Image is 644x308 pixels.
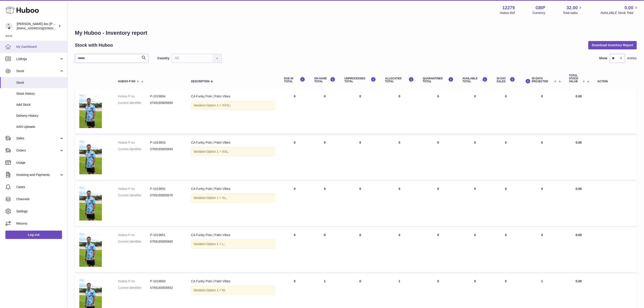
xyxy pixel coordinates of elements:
[520,136,564,180] td: 0
[437,187,439,191] span: 0
[532,77,553,83] span: 30 DAYS PROJECTED
[191,80,209,83] span: Description
[381,182,418,226] td: 0
[340,90,380,134] td: 0
[520,182,564,226] td: 0
[340,136,380,180] td: 0
[16,69,59,73] span: Stock
[79,94,102,128] img: product image
[625,5,633,11] span: 0.00
[207,103,231,107] span: Option 1 = XXXL;
[344,77,376,83] div: UNPROCESSED Total
[16,80,64,85] span: Stock
[207,288,226,292] span: Option 1 = M;
[437,141,439,144] span: 0
[118,193,150,198] dt: Current identifier
[381,136,418,180] td: 0
[497,77,515,83] div: 30 DAY SALES
[150,233,182,237] dd: P-1019651
[600,5,639,15] a: 0.00 AVAILABLE Stock Total
[492,136,520,180] td: 0
[437,279,439,283] span: 0
[576,233,582,237] span: 0.00
[16,114,64,118] span: Delivery History
[437,94,439,98] span: 0
[16,92,64,96] span: Stock History
[280,228,310,272] td: 0
[458,182,492,226] td: 0
[500,11,515,15] div: Huboo Ref
[150,140,182,145] dd: P-1019653
[191,233,275,237] div: CA Funky Polo | Palm Vibes
[492,90,520,134] td: 0
[598,80,632,83] div: Action
[310,228,340,272] td: 0
[385,77,414,83] div: ALLOCATED Total
[191,140,275,145] div: CA Funky Polo | Palm Vibes
[150,187,182,191] dd: P-1019652
[16,221,64,226] span: Returns
[75,42,113,48] h2: Stock with Huboo
[16,209,64,214] span: Settings
[150,147,182,151] dd: 0769165805683
[284,77,305,83] div: DUE IN TOTAL
[458,90,492,134] td: 0
[576,141,582,144] span: 0.00
[79,187,102,221] img: product image
[150,94,182,99] dd: P-1019654
[280,136,310,180] td: 0
[314,77,335,83] div: ON HAND Total
[191,279,275,283] div: CA Funky Polo | Palm Vibes
[536,5,545,11] strong: GBP
[520,90,564,134] td: 0
[191,193,275,202] div: Variation:
[492,228,520,272] td: 0
[576,94,582,98] span: 0.00
[207,242,225,246] span: Option 1 = L;
[588,41,637,49] button: Download Inventory Report
[191,286,275,295] div: Variation:
[492,182,520,226] td: 0
[16,57,59,61] span: Listings
[118,140,150,145] dt: Huboo P no
[16,197,64,201] span: Channels
[600,11,639,15] span: AVAILABLE Stock Total
[191,101,275,110] div: Variation:
[118,187,150,191] dt: Huboo P no
[16,45,64,49] span: My Dashboard
[150,101,182,105] dd: 0769165805690
[533,11,545,15] div: Currency
[458,228,492,272] td: 0
[16,185,64,189] span: Cases
[310,90,340,134] td: 0
[340,228,380,272] td: 0
[458,136,492,180] td: 0
[150,193,182,198] dd: 0769165805676
[118,101,150,105] dt: Current identifier
[118,94,150,99] dt: Huboo P no
[340,182,380,226] td: 0
[150,279,182,283] dd: P-1019650
[17,22,57,30] div: [PERSON_NAME] dos [PERSON_NAME]
[576,187,582,191] span: 0.00
[191,94,275,99] div: CA Funky Polo | Palm Vibes
[502,5,515,11] strong: 12279
[437,233,439,237] span: 0
[118,147,150,151] dt: Current identifier
[463,77,488,83] div: AVAILABLE Total
[17,26,66,30] span: [EMAIL_ADDRESS][DOMAIN_NAME]
[118,279,150,283] dt: Huboo P no
[191,147,275,156] div: Variation:
[16,148,59,153] span: Orders
[16,125,64,129] span: ASN Uploads
[150,286,182,290] dd: 0769165805652
[118,239,150,244] dt: Current identifier
[16,161,64,165] span: Usage
[16,103,64,107] span: Add Stock
[576,279,582,283] span: 0.00
[5,231,62,239] a: Log out
[381,90,418,134] td: 0
[191,187,275,191] div: CA Funky Polo | Palm Vibes
[566,5,578,11] span: 32.00
[310,136,340,180] td: 0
